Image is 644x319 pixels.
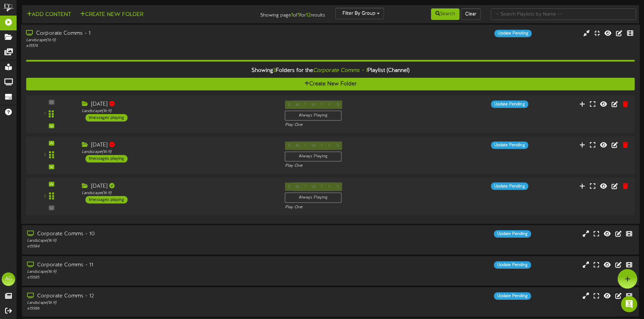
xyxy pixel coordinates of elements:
[82,190,275,196] div: Landscape ( 16:9 )
[85,114,127,122] div: 1 messages playing
[285,111,342,121] div: Always Playing
[27,244,274,249] div: # 15584
[27,306,274,312] div: # 15586
[26,78,635,90] button: Create New Folder
[621,296,637,312] div: Open Intercom Messenger
[82,141,275,149] div: [DATE]
[2,272,15,286] div: AG
[494,230,531,238] div: Update Pending
[26,43,274,49] div: # 15574
[285,193,342,203] div: Always Playing
[491,8,636,20] input: -- Search Playlists by Name --
[491,141,528,149] div: Update Pending
[85,196,127,204] div: 1 messages playing
[27,292,274,300] div: Corporate Comms - 12
[494,292,531,300] div: Update Pending
[285,204,427,210] div: Play One
[313,68,367,74] i: Corporate Comms - 1
[273,68,276,74] span: 3
[227,8,330,19] div: Showing page of for results
[27,269,274,275] div: Landscape ( 16:9 )
[27,230,274,238] div: Corporate Comms - 10
[491,101,528,108] div: Update Pending
[82,149,275,155] div: Landscape ( 16:9 )
[27,300,274,306] div: Landscape ( 16:9 )
[26,37,274,43] div: Landscape ( 16:9 )
[285,122,427,128] div: Play One
[82,183,275,190] div: [DATE]
[85,155,127,162] div: 1 messages playing
[431,8,459,20] button: Search
[82,108,275,114] div: Landscape ( 16:9 )
[335,8,384,19] button: Filter By Group
[461,8,481,20] button: Clear
[25,10,73,19] button: Add Content
[491,183,528,190] div: Update Pending
[494,261,531,269] div: Update Pending
[27,261,274,269] div: Corporate Comms - 11
[494,30,531,37] div: Update Pending
[21,63,640,78] div: Showing Folders for the Playlist (Channel)
[27,238,274,244] div: Landscape ( 16:9 )
[285,152,342,161] div: Always Playing
[26,30,274,37] div: Corporate Comms - 1
[298,12,300,18] strong: 1
[285,163,427,169] div: Play One
[82,101,275,108] div: [DATE]
[291,12,293,18] strong: 1
[27,275,274,281] div: # 15585
[78,10,145,19] button: Create New Folder
[306,12,311,18] strong: 12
